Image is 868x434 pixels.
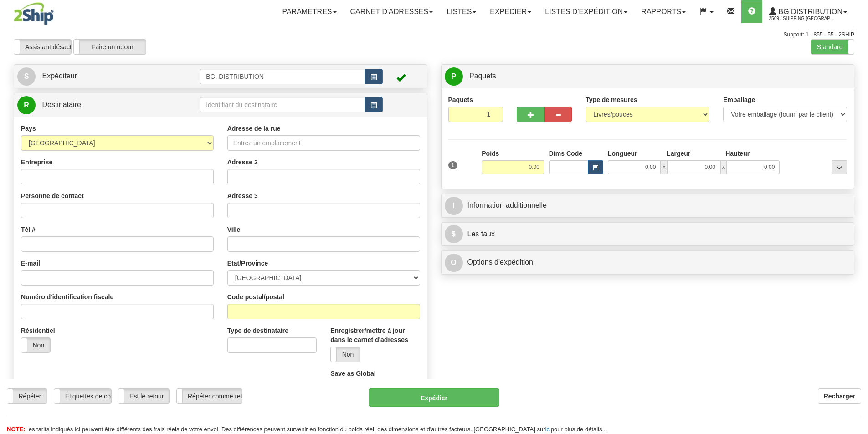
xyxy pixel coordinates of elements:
label: Adresse 2 [227,158,258,167]
a: $Les taux [445,225,851,244]
input: Identifiant de l'expéditeur [200,69,365,84]
label: Longueur [608,149,637,158]
img: logo2569.jpg [14,2,54,25]
label: Largeur [667,149,690,158]
label: Code postal/postal [227,292,284,301]
label: Répéter [7,389,47,403]
span: Expéditeur [42,72,77,80]
span: NOTE: [7,426,25,433]
label: Ville [227,225,241,234]
label: Type de mesures [586,95,637,104]
label: Emballage [723,95,755,104]
b: Recharger [824,393,855,400]
button: Recharger [818,388,861,404]
label: Adresse 3 [227,191,258,200]
span: 2569 / Shipping [GEOGRAPHIC_DATA] [769,14,837,23]
span: Paquets [469,72,496,80]
button: Expédier [369,388,499,407]
label: Enregistrer/mettre à jour dans le carnet d'adresses [330,326,420,344]
label: Faire un retour [74,40,146,54]
input: Identifiant du destinataire [200,97,365,112]
div: ... [832,160,847,174]
span: Destinataire [42,101,81,108]
label: Est le retour [118,389,169,403]
label: Numéro d'identification fiscale [21,292,113,301]
iframe: chat widget [847,170,867,263]
label: Type de destinataire [227,326,288,335]
label: Dims Code [549,149,582,158]
span: x [720,160,727,174]
input: Entrez un emplacement [227,135,420,151]
span: I [445,197,463,215]
a: S Expéditeur [17,67,200,86]
label: Tél # [21,225,36,234]
label: Non [21,338,50,352]
a: P Paquets [445,67,851,86]
span: BG Distribution [776,8,842,15]
label: Entreprise [21,158,52,167]
label: Répéter comme retour [177,389,242,403]
a: Expedier [483,0,538,23]
a: ici [545,426,551,433]
label: Résidentiel [21,326,55,335]
a: BG Distribution 2569 / Shipping [GEOGRAPHIC_DATA] [762,0,854,23]
a: IInformation additionnelle [445,196,851,215]
label: Hauteur [725,149,750,158]
span: x [661,160,667,174]
span: P [445,67,463,86]
a: Carnet d'adresses [344,0,440,23]
a: LISTES D'EXPÉDITION [538,0,634,23]
div: Support: 1 - 855 - 55 - 2SHIP [14,31,854,39]
span: R [17,96,36,114]
span: $ [445,225,463,243]
label: Adresse de la rue [227,124,281,133]
label: Standard [811,40,854,54]
label: Étiquettes de courrier électronique [54,389,111,403]
a: Rapports [634,0,693,23]
label: Pays [21,124,36,133]
label: Save as Global [330,369,376,378]
span: S [17,67,36,86]
span: O [445,254,463,272]
label: Assistant désactivé [14,40,71,54]
label: E-mail [21,259,40,268]
label: État/Province [227,259,268,268]
label: Non [331,347,360,362]
a: Parametres [275,0,343,23]
span: 1 [448,161,458,169]
a: OOptions d'expédition [445,253,851,272]
label: Personne de contact [21,191,84,200]
label: Poids [482,149,499,158]
a: Listes [440,0,483,23]
a: R Destinataire [17,96,180,114]
label: Paquets [448,95,473,104]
